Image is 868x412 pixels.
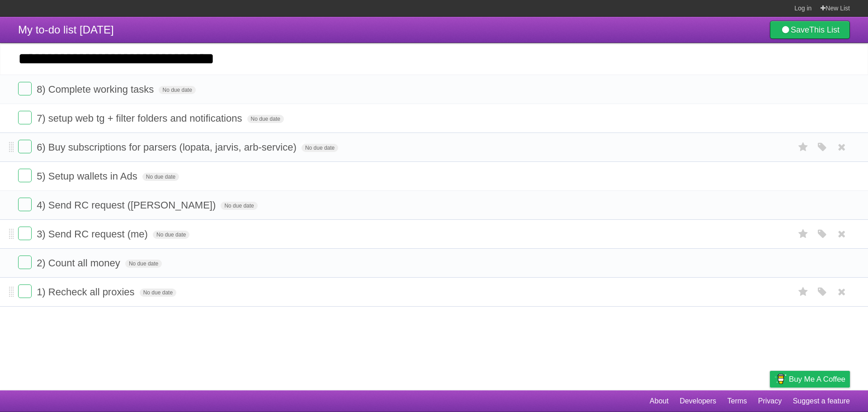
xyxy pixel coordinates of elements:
label: Done [18,111,32,124]
a: Developers [679,393,716,410]
label: Star task [795,284,812,299]
span: No due date [159,86,195,94]
span: 3) Send RC request (me) [37,228,150,240]
a: About [650,393,669,410]
span: 5) Setup wallets in Ads [37,170,140,182]
label: Done [18,198,32,211]
span: No due date [125,260,162,268]
a: Suggest a feature [793,393,850,410]
label: Done [18,82,32,95]
span: No due date [302,144,338,152]
a: SaveThis List [770,21,850,39]
label: Star task [795,140,812,155]
span: No due date [153,231,189,239]
b: This List [809,25,840,34]
span: Buy me a coffee [789,371,845,387]
img: Buy me a coffee [774,371,787,387]
a: Terms [727,393,747,410]
span: 8) Complete working tasks [37,84,156,95]
span: 4) Send RC request ([PERSON_NAME]) [37,199,218,211]
span: 6) Buy subscriptions for parsers (lopata, jarvis, arb-service) [37,142,299,153]
span: No due date [142,173,179,181]
a: Privacy [758,393,782,410]
label: Done [18,140,32,153]
span: No due date [221,202,257,210]
span: No due date [247,115,284,123]
label: Star task [795,227,812,242]
span: My to-do list [DATE] [18,24,114,36]
span: No due date [140,289,176,297]
span: 7) setup web tg + filter folders and notifications [37,113,244,124]
label: Done [18,169,32,182]
label: Done [18,256,32,269]
label: Done [18,227,32,240]
label: Done [18,284,32,298]
span: 2) Count all money [37,257,123,269]
a: Buy me a coffee [770,371,850,388]
span: 1) Recheck all proxies [37,286,137,298]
